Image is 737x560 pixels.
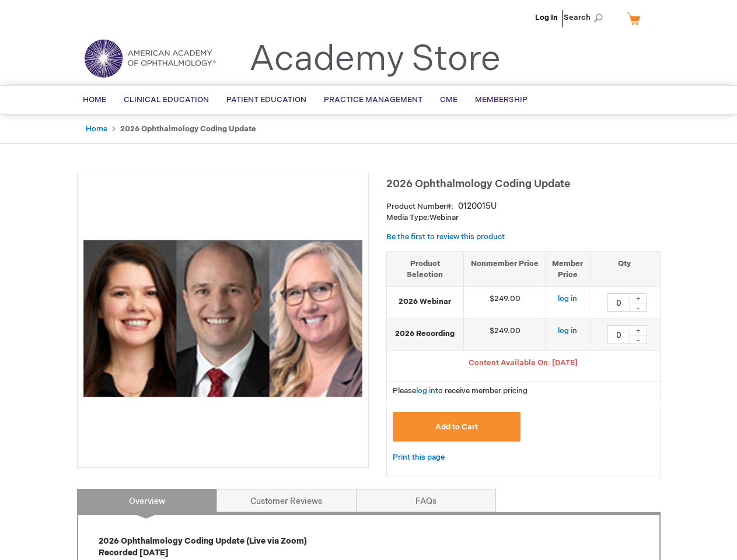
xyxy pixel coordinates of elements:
[435,422,478,432] span: Add to Cart
[630,325,647,335] div: +
[386,232,505,242] a: Be the first to review this product
[535,13,558,22] a: Log In
[386,212,661,223] p: Webinar
[464,287,546,319] td: $249.00
[124,95,209,104] span: Clinical Education
[387,251,464,286] th: Product Selection
[630,335,647,344] div: -
[393,386,528,395] span: Please to receive member pricing
[83,179,362,458] img: 2026 Ophthalmology Coding Update
[393,450,445,465] a: Print this page
[393,296,458,307] strong: 2026 Webinar
[120,124,256,134] strong: 2026 Ophthalmology Coding Update
[564,6,608,29] span: Search
[458,201,497,212] div: 0120015U
[393,328,458,339] strong: 2026 Recording
[416,386,435,395] a: log in
[464,251,546,286] th: Nonmember Price
[216,489,357,512] a: Customer Reviews
[386,178,570,190] span: 2026 Ophthalmology Coding Update
[607,293,630,312] input: Qty
[393,412,521,442] button: Add to Cart
[630,303,647,312] div: -
[386,202,453,211] strong: Product Number
[83,95,106,104] span: Home
[469,358,578,367] span: Content Available On: [DATE]
[630,293,647,303] div: +
[589,251,660,286] th: Qty
[386,213,429,222] strong: Media Type:
[464,319,546,351] td: $249.00
[77,489,217,512] a: Overview
[356,489,496,512] a: FAQs
[226,95,306,104] span: Patient Education
[249,38,501,80] a: Academy Store
[558,294,577,303] a: log in
[86,124,107,134] a: Home
[607,325,630,344] input: Qty
[546,251,589,286] th: Member Price
[324,95,422,104] span: Practice Management
[558,326,577,335] a: log in
[440,95,457,104] span: CME
[475,95,528,104] span: Membership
